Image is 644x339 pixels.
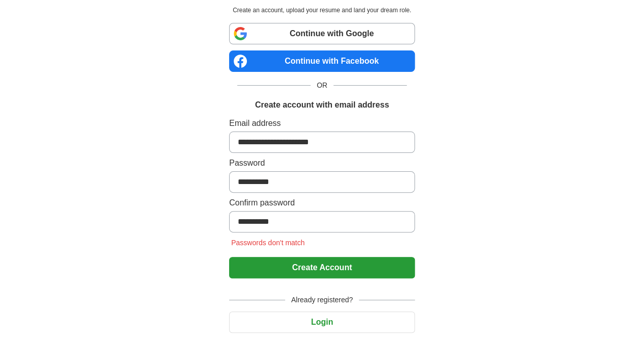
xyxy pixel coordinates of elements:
[229,157,415,169] label: Password
[285,295,359,305] span: Already registered?
[311,80,333,91] span: OR
[255,99,389,111] h1: Create account with email address
[229,239,306,247] span: Passwords don't match
[229,318,415,326] a: Login
[229,23,415,44] a: Continue with Google
[229,197,415,209] label: Confirm password
[231,6,413,15] p: Create an account, upload your resume and land your dream role.
[229,257,415,278] button: Create Account
[229,311,415,333] button: Login
[229,117,415,129] label: Email address
[229,50,415,72] a: Continue with Facebook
